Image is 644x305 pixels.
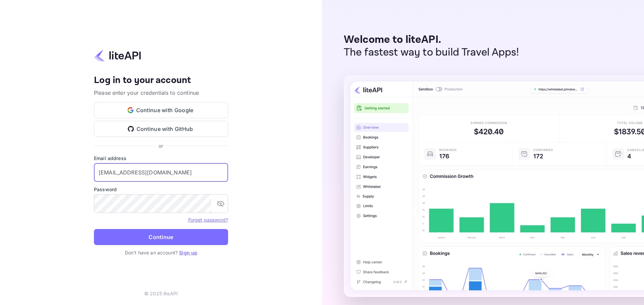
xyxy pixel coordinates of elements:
[188,217,228,223] a: Forget password?
[344,46,519,59] p: The fastest way to build Travel Apps!
[159,142,163,149] p: or
[344,33,519,46] p: Welcome to liteAPI.
[144,290,178,297] p: © 2025 liteAPI
[179,250,197,255] a: Sign up
[94,249,228,256] p: Don't have an account?
[94,155,228,162] label: Email address
[188,216,228,223] a: Forget password?
[94,121,228,137] button: Continue with GitHub
[94,186,228,193] label: Password
[214,197,227,210] button: toggle password visibility
[94,102,228,118] button: Continue with Google
[94,75,228,86] h4: Log in to your account
[94,49,141,62] img: liteapi
[94,89,228,97] p: Please enter your credentials to continue
[94,163,228,182] input: Enter your email address
[94,229,228,245] button: Continue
